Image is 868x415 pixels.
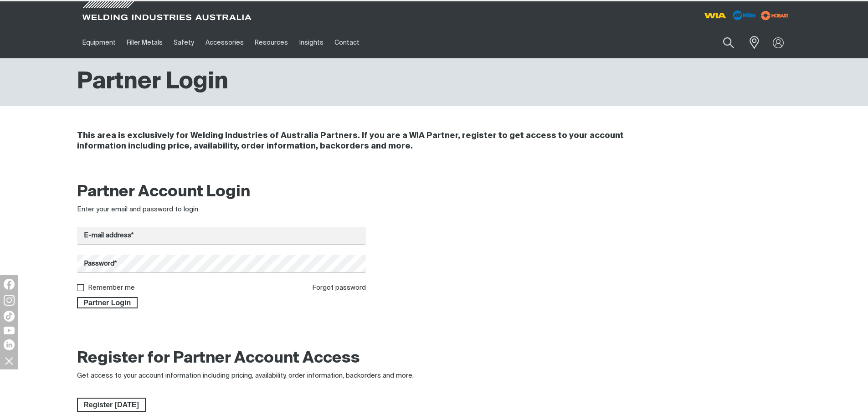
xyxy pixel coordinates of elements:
[77,205,366,215] div: Enter your email and password to login.
[77,27,121,58] a: Equipment
[758,9,791,22] img: miller
[121,27,168,58] a: Filler Metals
[168,27,200,58] a: Safety
[4,327,15,334] img: YouTube
[4,311,15,322] img: TikTok
[77,182,366,202] h2: Partner Account Login
[4,295,15,306] img: Instagram
[77,398,146,412] a: Register Today
[293,27,329,58] a: Insights
[77,348,360,369] h2: Register for Partner Account Access
[77,27,613,58] nav: Main
[77,67,228,97] h1: Partner Login
[713,32,744,53] button: Search products
[312,284,366,291] a: Forgot password
[4,279,15,290] img: Facebook
[77,372,414,379] span: Get access to your account information including pricing, availability, order information, backor...
[4,339,15,350] img: LinkedIn
[78,297,137,309] span: Partner Login
[77,131,670,152] h4: This area is exclusively for Welding Industries of Australia Partners. If you are a WIA Partner, ...
[701,32,744,53] input: Product name or item number...
[77,297,138,309] button: Partner Login
[1,353,17,369] img: hide socials
[329,27,365,58] a: Contact
[88,284,135,291] label: Remember me
[200,27,249,58] a: Accessories
[78,398,145,412] span: Register [DATE]
[249,27,293,58] a: Resources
